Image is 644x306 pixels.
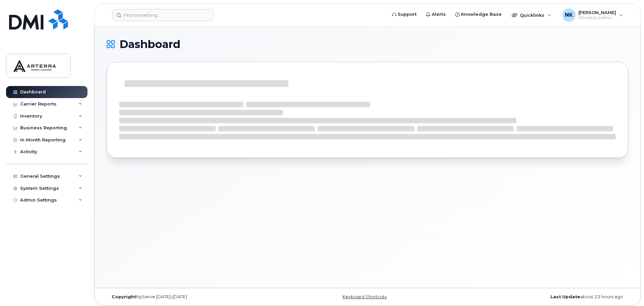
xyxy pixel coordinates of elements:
span: Dashboard [119,39,180,49]
div: MyServe [DATE]–[DATE] [107,294,281,300]
strong: Copyright [112,294,136,299]
div: about 23 hours ago [454,294,628,300]
strong: Last Update [550,294,580,299]
a: Keyboard Shortcuts [343,294,387,299]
